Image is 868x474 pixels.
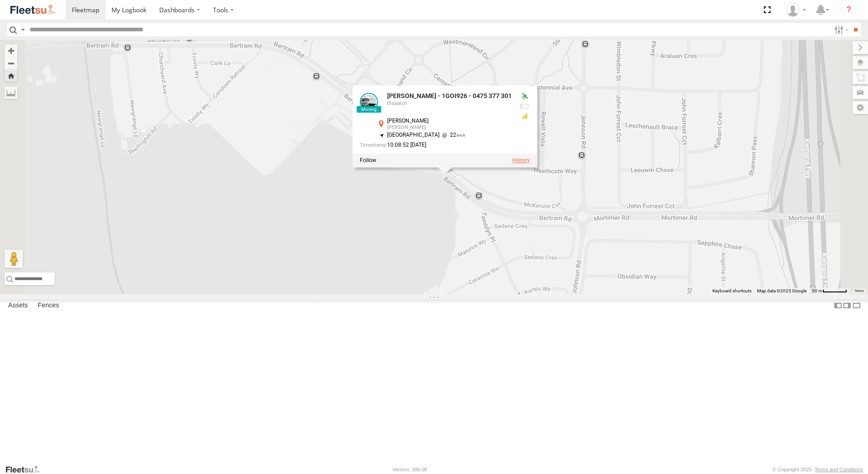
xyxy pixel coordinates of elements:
img: fleetsu-logo-horizontal.svg [9,4,56,16]
button: Drag Pegman onto the map to open Street View [5,250,23,268]
label: Hide Summary Table [852,299,861,312]
div: [PERSON_NAME] [387,125,512,131]
button: Zoom in [5,44,17,57]
span: 50 m [812,288,823,293]
a: Terms and Conditions [815,467,863,472]
button: Keyboard shortcuts [712,288,752,294]
label: Realtime tracking of Asset [360,157,376,163]
i: ? [842,3,856,17]
div: Version: 306.00 [393,467,427,472]
div: [PERSON_NAME] [387,118,512,124]
label: Map Settings [853,101,868,114]
div: Dispatch [387,101,512,106]
a: Visit our Website [5,465,47,474]
div: Valid GPS Fix [519,93,530,100]
div: TheMaker Systems [783,3,809,17]
label: Dock Summary Table to the Left [833,299,843,312]
span: 22 [439,132,465,138]
label: Assets [4,299,32,312]
label: Search Query [19,23,26,36]
a: Terms (opens in new tab) [854,289,864,293]
label: Dock Summary Table to the Right [843,299,852,312]
span: [GEOGRAPHIC_DATA] [387,132,439,138]
div: GSM Signal = 3 [519,113,530,120]
label: Measure [5,86,17,99]
span: Map data ©2025 Google [757,288,807,293]
div: Battery Remaining: 4.2v [519,103,530,110]
label: Search Filter Options [831,23,850,36]
button: Zoom out [5,57,17,69]
div: Date/time of location update [360,142,512,148]
button: Zoom Home [5,69,17,82]
button: Map scale: 50 m per 50 pixels [809,288,850,294]
div: [PERSON_NAME] - 1GOI926 - 0475 377 301 [387,93,512,100]
label: Fences [33,299,64,312]
label: View Asset History [512,157,530,163]
div: © Copyright 2025 - [772,467,863,472]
